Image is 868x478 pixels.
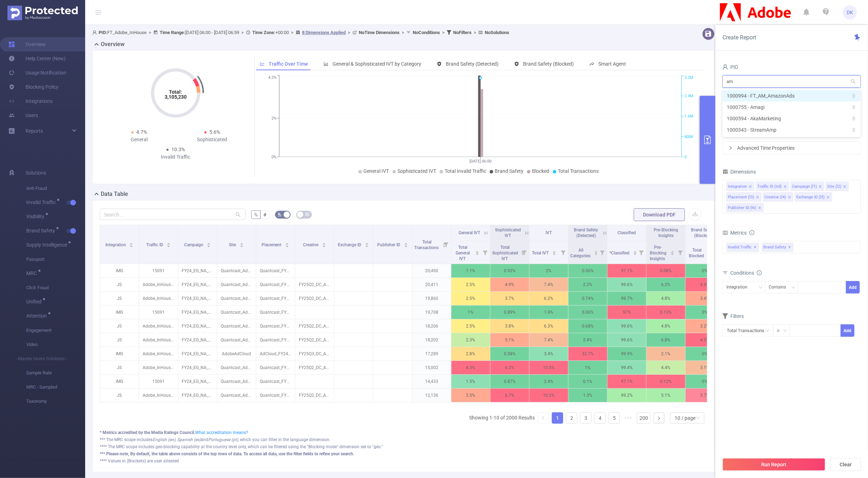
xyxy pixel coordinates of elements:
[26,271,39,276] span: MRC
[783,329,787,334] i: icon: down
[691,227,715,238] span: Brand Safety (Blocked)
[723,230,747,236] span: Metrics
[827,182,841,191] div: Site (l2)
[262,242,283,247] span: Placement
[169,89,182,95] tspan: Total:
[728,203,756,213] div: Publisher ID (l6)
[207,245,211,247] i: icon: caret-down
[519,241,529,264] i: Filter menu
[636,241,646,264] i: Filter menu
[359,30,400,35] b: No Time Dimensions
[476,252,479,254] i: icon: caret-down
[686,264,724,278] p: 0%
[105,242,127,247] span: Integration
[26,166,46,180] span: Solutions
[256,333,295,347] p: Quantcast_FY24Acrobat_PSP_AcrobatTrialist-Dynamic-Cookieless_US_DSK_BAN_300x250 [7892521]
[404,242,408,246] div: Sort
[252,30,275,35] b: Time Zone:
[178,333,217,347] p: FY24_EG_NA_DocumentCloud_Acrobat_Acquisition [225291]
[209,129,220,135] span: 5.6%
[441,225,451,264] i: Filter menu
[723,169,756,175] span: Dimensions
[553,252,556,254] i: icon: caret-down
[302,30,346,35] u: 8 Dimensions Applied
[568,319,607,333] p: 0.68%
[495,168,523,174] span: Brand Safety
[451,306,490,319] p: 1%
[729,146,733,150] i: icon: right
[843,185,847,189] i: icon: close
[9,51,66,66] a: Help Center (New)
[412,278,451,291] p: 20,411
[552,250,556,254] div: Sort
[26,366,85,380] span: Sample Rate
[574,227,598,238] span: Brand Safety (Detected)
[633,250,637,254] div: Sort
[653,412,665,424] li: Next Page
[686,278,724,291] p: 4.3%
[160,30,185,35] b: Time Range:
[546,230,552,235] span: IVT
[451,319,490,333] p: 2.5%
[412,264,451,278] p: 20,490
[404,242,408,244] i: icon: caret-up
[285,242,289,246] div: Sort
[207,242,211,244] i: icon: caret-up
[675,413,696,423] div: 10 / page
[217,333,256,347] p: Quantcast_AdobeDyn
[322,242,326,246] div: Sort
[100,278,139,291] p: JS
[594,252,598,254] i: icon: caret-down
[26,124,43,138] a: Reports
[763,192,793,202] li: Creative (l4)
[568,278,607,291] p: 2.2%
[686,292,724,305] p: 3.4%
[476,250,479,252] i: icon: caret-up
[136,129,147,135] span: 4.7%
[256,278,295,291] p: Quantcast_FY24Acrobat_PSP_DirectPaid-Dynamic-Cookieless_US_DSK_BAN_300x250 [7892531]
[9,66,66,80] a: Usage Notification
[566,412,577,424] li: 2
[852,126,855,134] span: 0
[9,80,59,94] a: Blocking Policy
[723,113,861,124] li: 1000594 - AkaMarketing
[594,412,606,424] li: 4
[784,185,787,189] i: icon: close
[689,248,705,258] span: Total Blocked
[346,30,352,35] span: >
[826,196,830,200] i: icon: close
[217,319,256,333] p: Quantcast_AdobeDyn
[852,92,855,100] span: 0
[762,243,793,252] span: Brand Safety
[26,394,85,408] span: Taxonomy
[686,319,724,333] p: 3.2%
[412,306,451,319] p: 19,708
[26,380,85,394] span: MRC - Sampled
[256,264,295,278] p: Quantcast_FY24Acrobat_LAL_Native-AcrobatTrialist-Dynamic-V1_US_DSK_BAN_1x1 [7892504]
[723,142,861,154] div: icon: rightAdvanced Time Properties
[397,168,436,174] span: Sophisticated IVT
[414,240,440,250] span: Total Transactions
[92,30,509,35] span: FT_Adobe_InHouse [DATE] 06:00 - [DATE] 06:59 +00:00
[490,264,529,278] p: 0.92%
[184,242,204,247] span: Campaign
[254,212,258,218] span: %
[608,264,646,278] p: 97.1%
[568,264,607,278] p: 0.06%
[139,153,212,161] div: Invalid Traffic
[654,227,678,238] span: Pre-Blocking Insights
[146,242,164,247] span: Traffic ID
[623,412,634,424] span: •••
[647,306,685,319] p: 0.13%
[633,250,637,252] i: icon: caret-up
[637,413,650,423] a: 200
[685,94,693,98] tspan: 2.4M
[594,250,598,252] i: icon: caret-up
[129,242,133,246] div: Sort
[26,323,85,337] span: Engagement
[139,306,178,319] p: 15091
[685,155,687,159] tspan: 0
[570,248,592,258] span: All Categories
[726,281,752,293] div: Integration
[726,243,759,252] span: Invalid Traffic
